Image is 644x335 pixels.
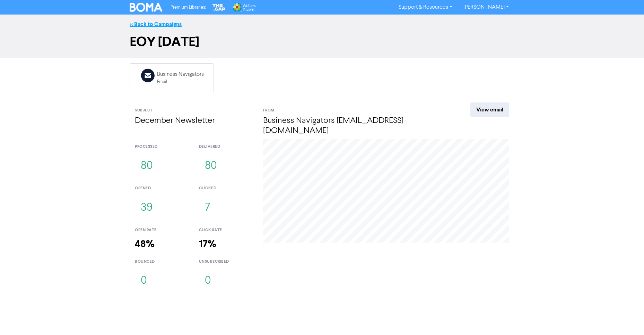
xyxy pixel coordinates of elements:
[157,70,204,79] div: Business Navigators
[130,34,514,50] h1: EOY [DATE]
[135,197,158,219] button: 39
[199,270,217,292] button: 0
[157,79,204,85] div: Email
[130,3,162,12] img: BOMA Logo
[199,144,253,150] div: delivered
[199,238,216,250] strong: 17%
[130,21,182,28] a: << Back to Campaigns
[171,5,206,10] span: Premium Libraries:
[211,3,227,12] img: The Gap
[135,270,153,292] button: 0
[135,108,253,114] div: Subject
[135,144,189,150] div: processed
[135,227,189,233] div: open rate
[199,197,216,219] button: 7
[199,155,223,178] button: 80
[263,116,445,136] h4: Business Navigators [EMAIL_ADDRESS][DOMAIN_NAME]
[470,102,509,117] a: View email
[458,2,514,13] a: [PERSON_NAME]
[135,185,189,191] div: opened
[135,116,253,126] h4: December Newsletter
[199,259,253,265] div: unsubscribed
[135,259,189,265] div: bounced
[232,3,255,12] img: Wolters Kluwer
[393,2,458,13] a: Support & Resources
[609,302,644,335] iframe: Chat Widget
[263,108,445,114] div: From
[199,185,253,191] div: clicked
[135,155,159,178] button: 80
[199,227,253,233] div: click rate
[135,238,155,250] strong: 48%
